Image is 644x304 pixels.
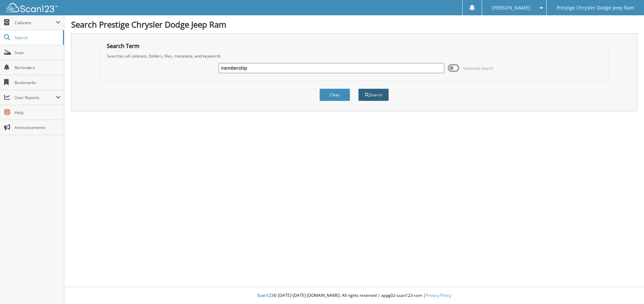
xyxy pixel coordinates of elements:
span: Search [15,35,60,41]
iframe: Chat Widget [610,271,644,304]
h1: Search Prestige Chrysler Dodge Jeep Ram [71,19,637,30]
span: User Reports [15,95,56,100]
span: Prestige Chrysler Dodge Jeep Ram [557,6,634,10]
span: Help [15,110,61,115]
span: Scan123 [257,292,274,298]
img: scan123-logo-white.svg [7,3,58,12]
span: Reminders [15,65,61,70]
span: Announcements [15,125,61,130]
span: Cabinets [15,20,56,26]
span: Bookmarks [15,80,61,85]
button: Search [358,89,389,101]
button: Clear [319,89,350,101]
span: [PERSON_NAME] [492,6,530,10]
div: © [DATE]-[DATE] [DOMAIN_NAME]. All rights reserved | appg02-scan123-com | [64,287,644,304]
legend: Search Term [103,42,143,50]
span: Advanced Search [463,66,493,71]
a: Privacy Policy [426,292,451,298]
div: Searches all cabinets, folders, files, metadata, and keywords [103,53,605,59]
span: Scan [15,50,61,55]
